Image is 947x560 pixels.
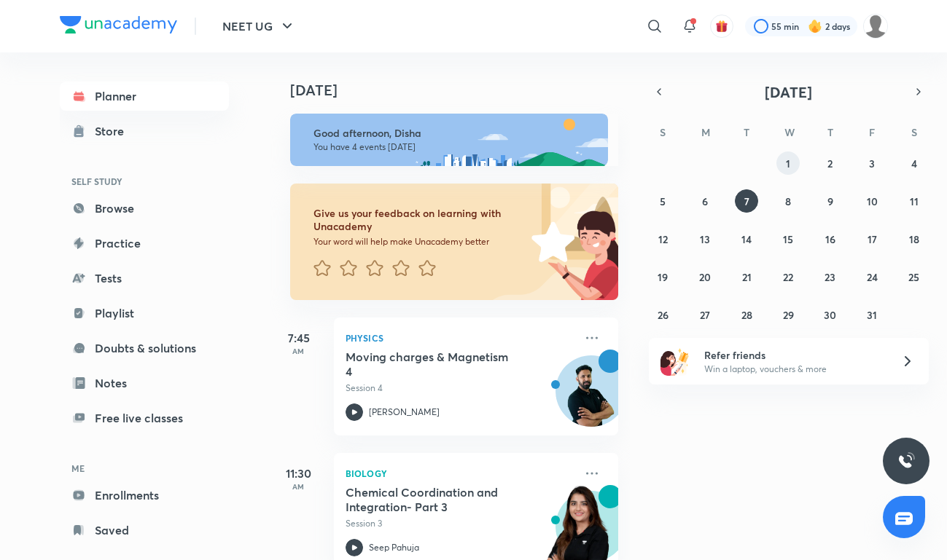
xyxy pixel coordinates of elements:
[863,14,888,39] img: Disha C
[903,265,926,288] button: October 25, 2025
[556,363,626,433] img: Avatar
[735,189,758,213] button: October 7, 2025
[658,232,668,246] abbr: October 12, 2025
[346,350,527,379] h5: Moving charges & Magnetism 4
[868,232,877,246] abbr: October 17, 2025
[785,194,791,208] abbr: October 8, 2025
[651,189,674,213] button: October 5, 2025
[658,308,669,322] abbr: October 26, 2025
[825,270,835,284] abbr: October 23, 2025
[214,12,305,41] button: NEET UG
[860,151,884,175] button: October 3, 2025
[60,481,229,510] a: Enrollments
[741,232,752,246] abbr: October 14, 2025
[60,516,229,545] a: Saved
[700,232,710,246] abbr: October 13, 2025
[60,194,229,223] a: Browse
[290,114,608,166] img: afternoon
[346,485,527,514] h5: Chemical Coordination and Integration- Part 3
[744,194,749,208] abbr: October 7, 2025
[660,347,690,376] img: referral
[290,82,633,99] h4: [DATE]
[908,270,919,284] abbr: October 25, 2025
[825,232,835,246] abbr: October 16, 2025
[715,20,728,33] img: avatar
[867,270,878,284] abbr: October 24, 2025
[819,303,842,326] button: October 30, 2025
[819,265,842,288] button: October 23, 2025
[735,265,758,288] button: October 21, 2025
[776,303,800,326] button: October 29, 2025
[482,184,618,300] img: feedback_image
[819,151,842,175] button: October 2, 2025
[704,363,884,376] p: Win a laptop, vouchers & more
[313,141,595,153] p: You have 4 events [DATE]
[704,347,884,363] h6: Refer friends
[60,368,229,398] a: Notes
[669,82,908,102] button: [DATE]
[786,157,790,170] abbr: October 1, 2025
[660,125,666,139] abbr: Sunday
[60,334,229,363] a: Doubts & solutions
[658,270,668,284] abbr: October 19, 2025
[903,227,926,251] button: October 18, 2025
[369,541,419,554] p: Seep Pahuja
[824,308,836,322] abbr: October 30, 2025
[909,232,919,246] abbr: October 18, 2025
[867,308,877,322] abbr: October 31, 2025
[742,270,752,284] abbr: October 21, 2025
[60,456,229,481] h6: ME
[95,122,133,140] div: Store
[910,194,919,208] abbr: October 11, 2025
[701,125,710,139] abbr: Monday
[860,189,884,213] button: October 10, 2025
[903,189,926,213] button: October 11, 2025
[744,125,749,139] abbr: Tuesday
[827,194,833,208] abbr: October 9, 2025
[60,16,177,33] img: Company Logo
[651,227,674,251] button: October 12, 2025
[827,125,833,139] abbr: Thursday
[60,169,229,194] h6: SELF STUDY
[911,157,917,170] abbr: October 4, 2025
[819,189,842,213] button: October 9, 2025
[270,329,328,347] h5: 7:45
[735,303,758,326] button: October 28, 2025
[346,382,574,395] p: Session 4
[827,157,833,170] abbr: October 2, 2025
[313,127,595,140] h6: Good afternoon, Disha
[860,303,884,326] button: October 31, 2025
[869,125,875,139] abbr: Friday
[735,227,758,251] button: October 14, 2025
[699,270,711,284] abbr: October 20, 2025
[693,227,717,251] button: October 13, 2025
[270,465,328,482] h5: 11:30
[776,151,800,175] button: October 1, 2025
[651,303,674,326] button: October 26, 2025
[693,303,717,326] button: October 27, 2025
[346,465,574,482] p: Biology
[693,189,717,213] button: October 6, 2025
[867,194,878,208] abbr: October 10, 2025
[60,403,229,433] a: Free live classes
[270,347,328,355] p: AM
[313,236,526,248] p: Your word will help make Unacademy better
[313,207,526,233] h6: Give us your feedback on learning with Unacademy
[783,308,794,322] abbr: October 29, 2025
[270,482,328,491] p: AM
[741,308,752,322] abbr: October 28, 2025
[702,194,708,208] abbr: October 6, 2025
[651,265,674,288] button: October 19, 2025
[700,308,710,322] abbr: October 27, 2025
[860,265,884,288] button: October 24, 2025
[60,229,229,258] a: Practice
[710,15,733,38] button: avatar
[60,82,229,111] a: Planner
[776,189,800,213] button: October 8, 2025
[783,270,793,284] abbr: October 22, 2025
[819,227,842,251] button: October 16, 2025
[776,227,800,251] button: October 15, 2025
[911,125,917,139] abbr: Saturday
[346,517,574,530] p: Session 3
[897,452,915,470] img: ttu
